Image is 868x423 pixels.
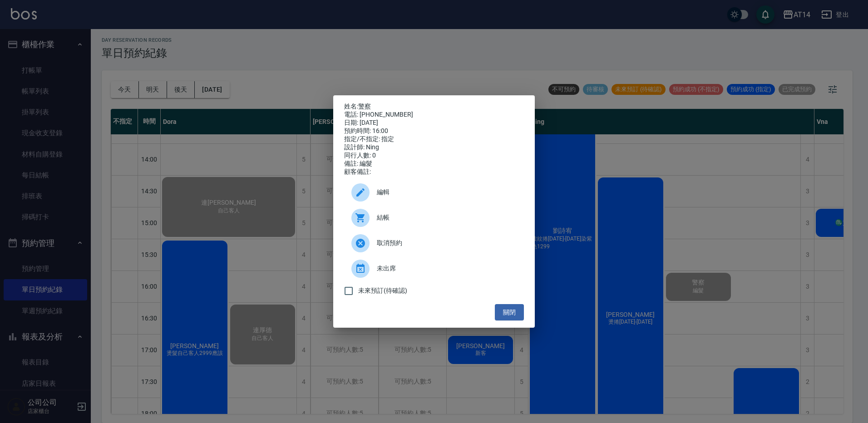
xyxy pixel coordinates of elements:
div: 顧客備註: [344,168,524,176]
div: 備註: 編髮 [344,160,524,168]
a: 警察 [358,103,371,110]
span: 未出席 [377,264,517,273]
div: 預約時間: 16:00 [344,127,524,135]
div: 同行人數: 0 [344,152,524,160]
span: 未來預訂(待確認) [358,286,407,295]
div: 設計師: Ning [344,143,524,152]
div: 電話: [PHONE_NUMBER] [344,111,524,119]
a: 結帳 [344,205,524,231]
div: 編輯 [344,180,524,205]
span: 結帳 [377,213,517,222]
div: 日期: [DATE] [344,119,524,127]
div: 指定/不指定: 指定 [344,135,524,143]
p: 姓名: [344,103,524,111]
div: 未出席 [344,256,524,281]
span: 編輯 [377,187,517,197]
span: 取消預約 [377,238,517,248]
button: 關閉 [495,304,524,321]
div: 取消預約 [344,231,524,256]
